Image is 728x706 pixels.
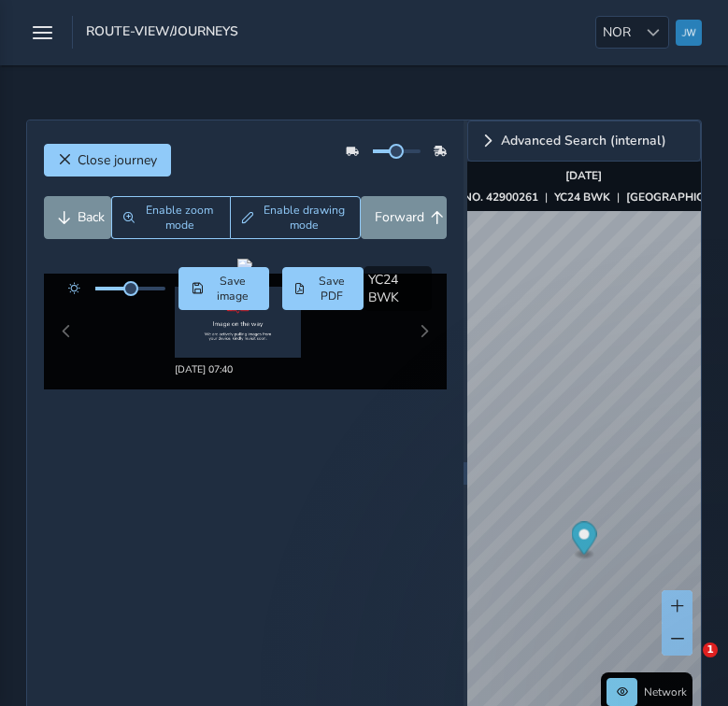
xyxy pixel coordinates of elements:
span: Save image [209,274,257,304]
img: diamond-layout [676,20,702,46]
img: Thumbnail frame [175,287,301,358]
span: Close journey [78,151,157,169]
span: Network [644,685,687,699]
button: Back [44,196,111,239]
span: route-view/journeys [86,22,238,49]
button: Forward [361,196,447,239]
span: Forward [375,208,424,226]
button: PDF [282,267,364,310]
iframe: Intercom live chat [664,642,709,687]
button: Zoom [111,196,230,239]
span: Back [78,208,105,226]
strong: [DATE] [565,168,602,183]
a: Expand [467,120,701,162]
span: Enable zoom mode [141,203,218,233]
span: Save PDF [312,274,351,304]
button: Draw [230,196,361,239]
strong: YC24 BWK [554,190,610,205]
div: Map marker [571,521,596,559]
span: YC24 BWK [368,271,399,306]
button: Close journey [44,144,171,176]
span: 1 [703,642,718,657]
button: Save [178,267,268,310]
span: NOR [596,17,637,48]
div: [DATE] 07:40 [175,362,315,376]
strong: ASSET NO. 42900261 [424,190,538,205]
span: Enable drawing mode [260,203,349,233]
span: Advanced Search (internal) [501,134,666,148]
